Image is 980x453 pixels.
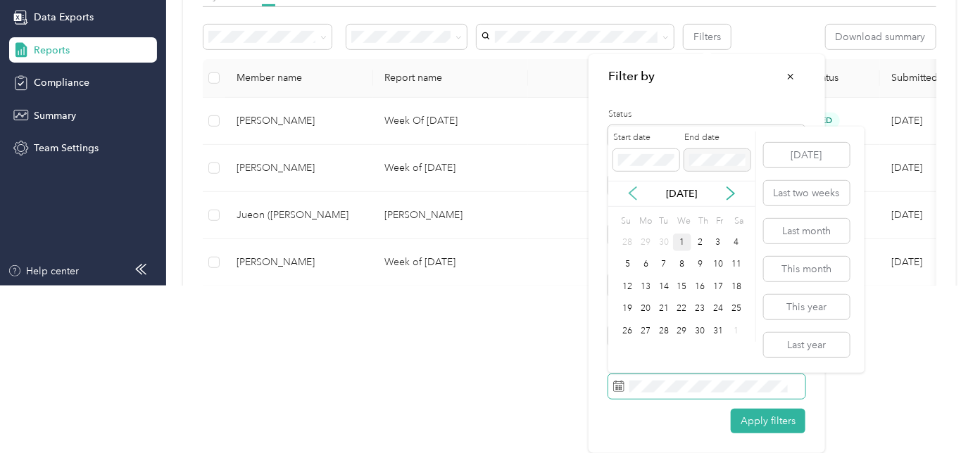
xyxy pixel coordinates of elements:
[691,300,710,318] div: 23
[673,234,691,251] div: 1
[709,234,727,251] div: 3
[731,409,805,433] button: Apply filters
[384,255,517,270] p: Week of [DATE]
[727,300,746,318] div: 25
[619,278,637,295] div: 12
[608,108,805,121] label: Status
[619,322,637,340] div: 26
[709,278,727,295] div: 17
[237,255,362,270] div: [PERSON_NAME]
[237,72,362,84] div: Member name
[34,108,76,123] span: Summary
[764,295,850,319] button: This year
[691,234,710,251] div: 2
[891,162,922,174] span: [DATE]
[619,300,637,318] div: 19
[764,333,850,357] button: Last year
[826,25,936,49] button: Download summary
[8,264,80,279] button: Help center
[684,132,750,144] label: End date
[539,72,622,84] div: Total
[673,278,691,295] div: 15
[528,192,634,239] td: $0.00
[34,10,94,25] span: Data Exports
[655,322,673,340] div: 28
[691,278,710,295] div: 16
[237,160,362,176] div: [PERSON_NAME]
[384,160,517,176] p: Week of [DATE]
[34,43,70,58] span: Reports
[653,186,712,201] p: [DATE]
[637,300,655,318] div: 20
[655,234,673,251] div: 30
[619,212,632,231] div: Su
[655,278,673,295] div: 14
[709,300,727,318] div: 24
[384,113,517,129] p: Week Of [DATE]
[608,68,655,85] strong: title
[528,239,634,286] td: $0.00
[637,278,655,295] div: 13
[684,25,731,49] button: Filters
[727,322,746,340] div: 1
[673,300,691,318] div: 22
[637,212,653,231] div: Mo
[709,322,727,340] div: 31
[637,234,655,251] div: 29
[764,257,850,281] button: This month
[384,208,517,223] p: [PERSON_NAME]
[891,209,922,221] span: [DATE]
[764,143,850,167] button: [DATE]
[237,113,362,129] div: [PERSON_NAME]
[727,278,746,295] div: 18
[528,98,634,145] td: $0.00
[764,181,850,205] button: Last two weeks
[528,145,634,192] td: $0.00
[691,322,710,340] div: 30
[237,208,362,223] div: Jueon ([PERSON_NAME]
[673,256,691,274] div: 8
[225,59,373,98] th: Member name
[764,219,850,243] button: Last month
[373,59,528,98] th: Report name
[714,212,727,231] div: Fr
[673,322,691,340] div: 29
[891,115,922,127] span: [DATE]
[709,256,727,274] div: 10
[34,75,89,90] span: Compliance
[655,256,673,274] div: 7
[891,256,922,268] span: [DATE]
[675,212,691,231] div: We
[613,132,679,144] label: Start date
[696,212,709,231] div: Th
[732,212,746,231] div: Sa
[637,256,655,274] div: 6
[619,234,637,251] div: 28
[727,256,746,274] div: 11
[691,256,710,274] div: 9
[655,300,673,318] div: 21
[34,141,99,155] span: Team Settings
[727,234,746,251] div: 4
[637,322,655,340] div: 27
[619,256,637,274] div: 5
[901,374,980,453] iframe: Everlance-gr Chat Button Frame
[657,212,670,231] div: Tu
